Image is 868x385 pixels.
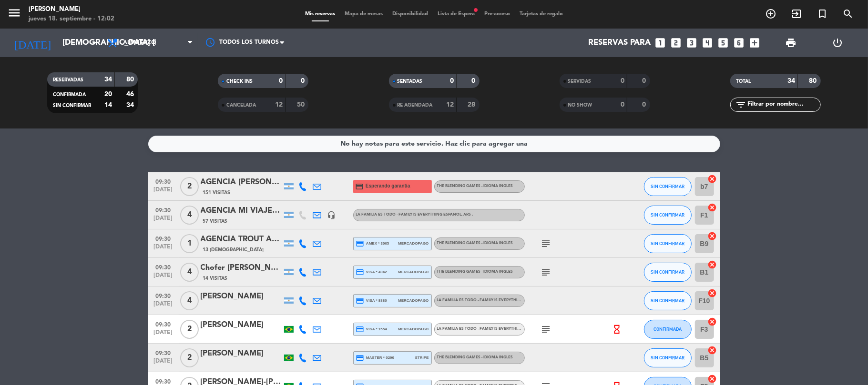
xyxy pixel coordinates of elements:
span: 4 [180,206,199,225]
i: looks_two [670,37,682,49]
i: arrow_drop_down [89,37,100,49]
span: Disponibilidad [388,11,433,17]
span: SIN CONFIRMAR [651,241,684,246]
input: Filtrar por nombre... [746,99,820,110]
span: SERVIDAS [568,79,592,84]
span: 4 [180,291,199,310]
strong: 50 [297,101,306,108]
span: 09:30 [152,290,175,301]
i: credit_card [356,239,365,248]
span: The Blending Games - Idioma Ingles [437,355,513,359]
span: [DATE] [152,272,175,283]
span: SIN CONFIRMAR [651,212,684,217]
span: SIN CONFIRMAR [651,184,684,189]
i: power_settings_new [832,37,843,49]
div: AGENCIA MI VIAJE A MZA [PERSON_NAME] [201,205,282,217]
span: La Familia es Todo - Family is Everything Español [437,327,554,331]
span: [DATE] [152,187,175,197]
span: 09:30 [152,261,175,272]
i: cancel [708,346,717,355]
strong: 12 [276,101,283,108]
span: 09:30 [152,204,175,215]
span: fiber_manual_record [473,7,479,13]
span: CHECK INS [226,79,253,84]
div: LOG OUT [814,29,861,57]
div: [PERSON_NAME] [201,347,282,360]
button: SIN CONFIRMAR [644,234,692,253]
i: subject [541,238,552,249]
div: Chofer [PERSON_NAME] [PERSON_NAME] [PERSON_NAME] [201,262,282,274]
i: credit_card [356,325,365,334]
i: credit_card [356,268,365,276]
span: Mis reservas [300,11,340,17]
div: [PERSON_NAME] [201,319,282,331]
strong: 0 [279,78,283,84]
span: TOTAL [736,79,751,84]
span: visa * 8880 [356,296,387,305]
span: RE AGENDADA [398,103,433,108]
strong: 0 [450,78,454,84]
span: 13 [DEMOGRAPHIC_DATA] [203,246,264,254]
span: Mapa de mesas [340,11,388,17]
span: 151 Visitas [203,189,231,197]
button: menu [7,6,21,23]
i: cancel [708,260,717,269]
i: headset_mic [327,211,336,219]
i: cancel [708,317,717,326]
span: The Blending Games - Idioma Ingles [437,270,513,274]
span: Reservas para [588,39,651,48]
span: 1 [180,234,199,253]
span: 09:30 [152,318,175,329]
i: cancel [708,174,717,184]
span: Tarjetas de regalo [515,11,568,17]
span: mercadopago [398,297,429,304]
span: mercadopago [398,269,429,275]
i: exit_to_app [791,8,802,20]
strong: 0 [642,78,648,84]
i: cancel [708,374,717,384]
span: Almuerzo [123,39,156,46]
span: mercadopago [398,240,429,247]
strong: 14 [104,102,112,109]
span: La Familia es Todo - Family is Everything Español [437,298,543,302]
strong: 0 [642,101,648,108]
div: jueves 18. septiembre - 12:02 [29,14,114,24]
span: SIN CONFIRMAR [651,298,684,303]
span: [DATE] [152,358,175,369]
div: [PERSON_NAME] [29,5,114,14]
span: master * 0290 [356,354,395,362]
span: SIN CONFIRMAR [651,269,684,275]
span: The Blending Games - Idioma Ingles [437,184,513,188]
i: looks_4 [701,37,714,49]
strong: 34 [104,76,112,83]
div: AGENCIA TROUT AND WINE: [PERSON_NAME] [201,233,282,246]
span: 09:30 [152,176,175,187]
strong: 12 [446,101,454,108]
span: La Familia es Todo - Family is Everything Español [356,213,473,217]
i: hourglass_empty [612,324,622,335]
span: amex * 3005 [356,239,389,248]
div: [PERSON_NAME] [201,290,282,303]
span: 57 Visitas [203,217,228,225]
i: add_box [748,37,761,49]
i: turned_in_not [817,8,828,20]
i: looks_6 [733,37,745,49]
span: 2 [180,177,199,196]
button: CONFIRMADA [644,320,692,339]
strong: 34 [787,78,795,84]
span: SIN CONFIRMAR [53,103,91,108]
i: credit_card [356,182,364,191]
i: subject [541,267,552,278]
strong: 80 [809,78,818,84]
span: [DATE] [152,244,175,255]
i: looks_5 [717,37,729,49]
span: [DATE] [152,329,175,340]
span: CONFIRMADA [53,92,86,97]
strong: 0 [471,78,477,84]
i: filter_list [735,99,746,110]
i: credit_card [356,354,365,362]
strong: 0 [621,101,624,108]
i: menu [7,6,21,20]
span: NO SHOW [568,103,592,108]
span: RESERVADAS [53,78,83,82]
